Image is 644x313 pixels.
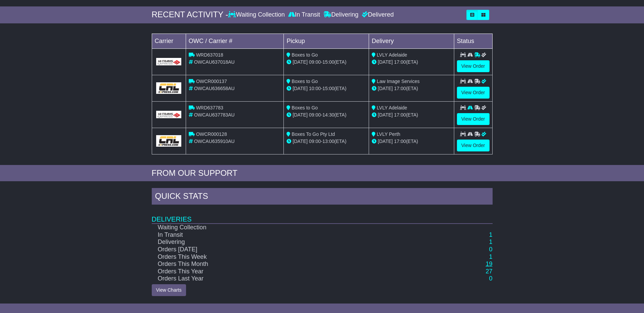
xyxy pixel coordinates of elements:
td: Orders Last Year [152,275,429,283]
span: Law Image Services [377,79,420,84]
span: LVLY Adelaide [377,52,407,58]
a: 0 [489,246,492,253]
td: Waiting Collection [152,224,429,231]
span: OWCR000137 [196,79,227,84]
span: [DATE] [293,112,308,118]
span: OWCAU637783AU [194,112,235,118]
span: [DATE] [293,139,308,144]
span: 09:00 [309,59,321,65]
span: WRD637783 [196,105,223,110]
div: (ETA) [372,85,451,92]
span: 17:00 [394,139,406,144]
a: View Order [457,87,490,99]
td: Orders [DATE] [152,246,429,253]
a: View Order [457,60,490,72]
div: Quick Stats [152,188,493,206]
td: Pickup [284,34,369,48]
td: Orders This Year [152,268,429,275]
div: FROM OUR SUPPORT [152,168,493,178]
div: (ETA) [372,138,451,145]
span: OWCAU635910AU [194,139,235,144]
img: GetCarrierServiceLogo [156,111,182,118]
img: GetCarrierServiceLogo [156,58,182,65]
span: WRD637018 [196,52,223,58]
a: 19 [485,260,492,267]
a: 1 [489,231,492,238]
td: Deliveries [152,206,493,224]
span: OWCR000128 [196,131,227,137]
div: Waiting Collection [228,11,286,19]
span: 17:00 [394,112,406,118]
div: Delivering [322,11,360,19]
span: 15:00 [323,59,334,65]
span: [DATE] [293,59,308,65]
td: Status [454,34,492,48]
span: [DATE] [378,59,393,65]
a: View Order [457,140,490,151]
div: Delivered [360,11,394,19]
span: [DATE] [378,86,393,91]
td: Orders This Month [152,260,429,268]
span: 14:30 [323,112,334,118]
div: - (ETA) [287,111,366,119]
a: 1 [489,238,492,245]
span: Boxes To Go Pty Ltd [292,131,335,137]
td: OWC / Carrier # [186,34,284,48]
span: 17:00 [394,86,406,91]
a: View Charts [152,284,186,296]
div: (ETA) [372,59,451,66]
div: - (ETA) [287,138,366,145]
div: (ETA) [372,111,451,119]
span: [DATE] [293,86,308,91]
a: 1 [489,253,492,260]
span: OWCAU636658AU [194,86,235,91]
span: Boxes to Go [292,105,318,110]
span: LVLY Perth [377,131,400,137]
img: GetCarrierServiceLogo [156,82,182,94]
td: Orders This Week [152,253,429,261]
div: - (ETA) [287,85,366,92]
span: 17:00 [394,59,406,65]
div: RECENT ACTIVITY - [152,10,228,20]
span: [DATE] [378,139,393,144]
div: - (ETA) [287,59,366,66]
span: OWCAU637018AU [194,59,235,65]
span: 15:00 [323,86,334,91]
img: GetCarrierServiceLogo [156,135,182,147]
div: In Transit [287,11,322,19]
a: 0 [489,275,492,282]
span: LVLY Adelaide [377,105,407,110]
span: 09:00 [309,139,321,144]
span: 13:00 [323,139,334,144]
td: Delivering [152,238,429,246]
span: 09:00 [309,112,321,118]
td: In Transit [152,231,429,239]
span: Boxes to Go [292,52,318,58]
a: View Order [457,113,490,125]
td: Carrier [152,34,186,48]
td: Delivery [369,34,454,48]
span: [DATE] [378,112,393,118]
a: 27 [485,268,492,275]
span: 10:00 [309,86,321,91]
span: Boxes to Go [292,79,318,84]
